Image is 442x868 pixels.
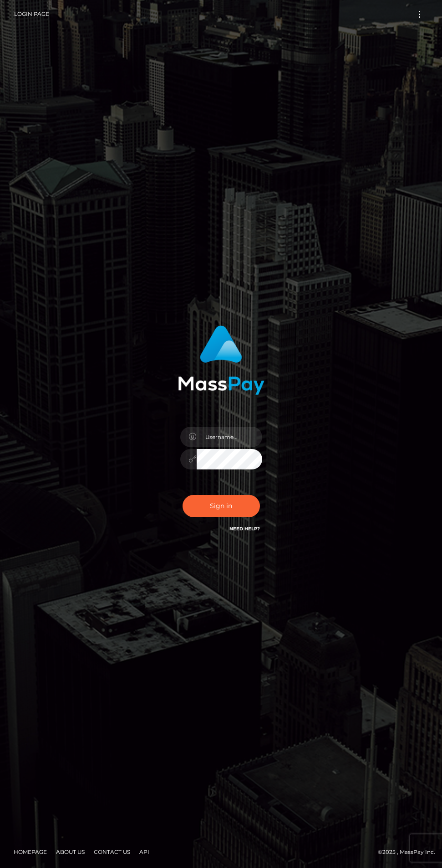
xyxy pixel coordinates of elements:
div: © 2025 , MassPay Inc. [7,847,435,857]
a: Need Help? [229,526,260,532]
img: MassPay Login [178,325,264,395]
input: Username... [197,427,262,447]
a: About Us [52,845,88,859]
button: Toggle navigation [411,8,428,20]
a: Login Page [14,5,49,24]
a: Contact Us [90,845,134,859]
button: Sign in [183,495,260,517]
a: API [136,845,153,859]
a: Homepage [10,845,51,859]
